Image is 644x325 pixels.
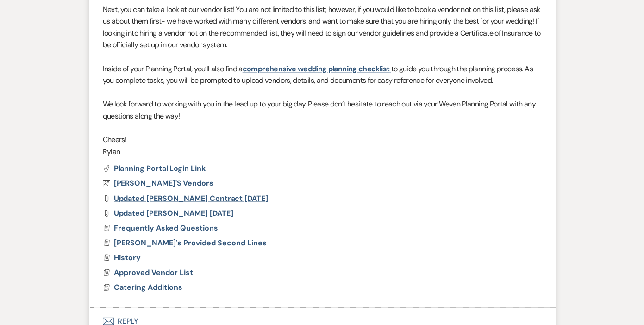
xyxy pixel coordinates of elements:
span: History [114,252,141,262]
span: Frequently Asked Questions [114,223,218,232]
span: Updated [PERSON_NAME] Contract [DATE] [114,193,268,203]
a: [PERSON_NAME]'s Vendors [103,180,213,187]
span: Approved Vendor List [114,267,193,277]
a: Updated [PERSON_NAME] Contract [DATE] [114,194,268,202]
button: Approved Vendor List [114,267,195,278]
a: comprehensive [243,64,296,74]
p: Rylan [103,146,542,158]
button: Catering Additions [114,281,185,293]
button: Planning Portal Login Link [103,165,206,172]
button: History [114,252,143,263]
a: wedding planning checklist [298,64,389,74]
span: Cheers! [103,135,127,144]
button: [PERSON_NAME]'s Provided Second Lines [114,237,269,248]
span: Inside of your Planning Portal, you’ll also find a [103,64,243,74]
p: Next, you can take a look at our vendor list! You are not limited to this list; however, if you w... [103,4,542,51]
a: Updated [PERSON_NAME] [DATE] [114,209,233,217]
span: Catering Additions [114,282,182,292]
span: to guide you through the planning process. As you complete tasks, you will be prompted to upload ... [103,64,533,86]
button: Frequently Asked Questions [114,222,220,233]
span: [PERSON_NAME]'s Provided Second Lines [114,237,267,247]
span: We look forward to working with you in the lead up to your big day. Please don’t hesitate to reac... [103,99,536,121]
span: [PERSON_NAME]'s Vendors [114,178,213,188]
span: Updated [PERSON_NAME] [DATE] [114,208,233,218]
span: Planning Portal Login Link [114,163,206,173]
